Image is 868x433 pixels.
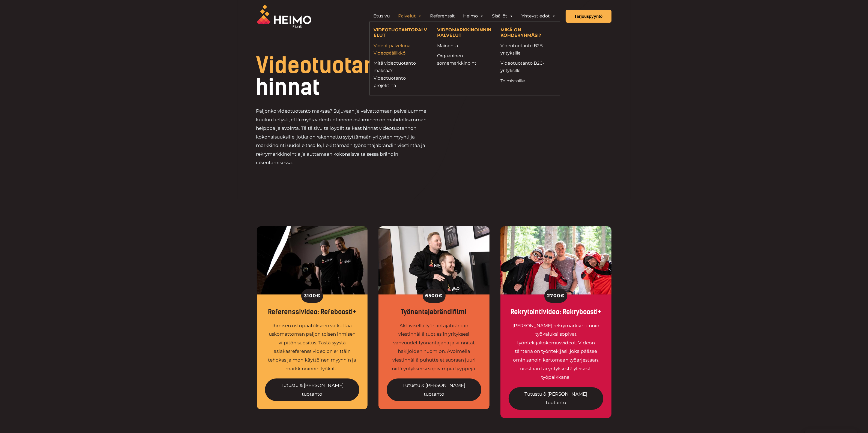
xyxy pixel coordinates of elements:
a: Videot palveluna: Videopäällikkö [374,42,429,57]
span: € [316,291,320,300]
a: Tarjouspyyntö [566,10,612,23]
a: Etusivu [369,11,394,22]
h4: VIDEOMARKKINOINNIN PALVELUT [437,27,492,39]
a: Heimo [459,11,488,22]
a: Videotuotanto B2C-yrityksille [500,59,556,74]
a: Palvelut [394,11,426,22]
img: Heimo Filmsin logo [257,5,311,28]
div: Työnantajabrändifilmi [387,308,481,316]
h4: VIDEOTUOTANTOPALVELUT [374,27,429,39]
img: Rekryvideo päästää työntekijäsi valokeilaan. [500,226,612,294]
span: € [560,291,565,300]
a: Toimistoille [500,77,556,85]
a: Mainonta [437,42,492,49]
div: 3100 [301,289,323,303]
h4: MIKÄ ON KOHDERYHMÄSI? [500,27,556,39]
a: Mitä videotuotanto maksaa?Videotuotanto projektina [374,59,429,89]
a: Tutustu & [PERSON_NAME] tuotanto [509,387,603,410]
div: 2700 [544,289,567,303]
div: 6500 [423,289,446,303]
h1: hinnat [256,55,471,98]
div: Rekrytointivideo: Rekryboosti+ [509,308,603,316]
img: Referenssivideo on myynnin työkalu. [257,226,368,294]
img: Työnantajabrändi ja sen viestintä sujuu videoilla. [378,226,490,294]
a: Videotuotanto B2B-yrityksille [500,42,556,57]
span: € [439,291,443,300]
a: Referenssit [426,11,459,22]
a: Sisällöt [488,11,518,22]
div: Referenssivideo: Refeboosti+ [265,308,360,316]
a: Yhteystiedot [518,11,560,22]
div: Ihmisen ostopäätökseen vaikuttaa uskomattoman paljon toisen ihmisen vilpitön suositus. Tästä syys... [265,321,360,373]
a: Tutustu & [PERSON_NAME] tuotanto [387,378,481,401]
div: [PERSON_NAME] rekrymarkkinoinnin työkaluksi sopivat työntekijäkokemusvideot. Videon tähtenä on ty... [509,321,603,382]
a: Orgaaninen somemarkkinointi [437,52,492,67]
a: Tutustu & [PERSON_NAME] tuotanto [265,378,360,401]
div: Aktiivisella työnantajabrändin viestinnällä tuot esiin yrityksesi vahvuudet työnantajana ja kiinn... [387,321,481,373]
p: Paljonko videotuotanto maksaa? Sujuvaan ja vaivattomaan palveluumme kuuluu tietysti, että myös vi... [256,107,434,167]
span: Videotuotannon [256,52,415,79]
aside: Header Widget 1 [367,11,563,22]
